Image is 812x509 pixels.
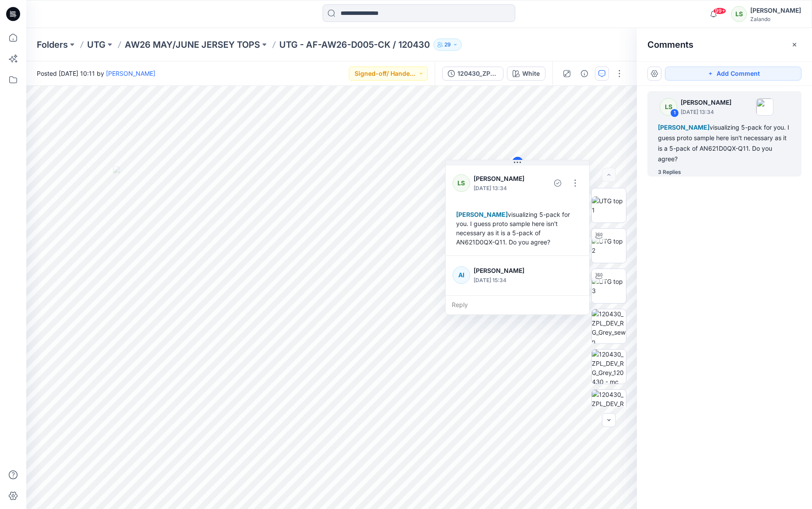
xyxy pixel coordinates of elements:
[453,266,470,284] div: AI
[658,122,791,164] div: visualizing 5-pack for you. I guess proto sample here isn't necessary as it is a 5-pack of AN621D...
[658,124,710,131] span: [PERSON_NAME]
[750,5,801,16] div: [PERSON_NAME]
[444,40,451,49] p: 29
[592,277,626,295] img: UTG top 3
[433,39,462,51] button: 29
[592,309,626,343] img: 120430_ZPL_DEV_RG_Grey_sewn
[592,237,626,255] img: UTG top 2
[446,295,589,315] div: Reply
[474,173,531,184] p: [PERSON_NAME]
[681,97,731,108] p: [PERSON_NAME]
[658,168,681,177] div: 3 Replies
[279,39,430,51] p: UTG - AF-AW26-D005-CK / 120430
[37,39,68,51] a: Folders
[457,69,498,78] div: 120430_ZPL_DEV
[647,39,693,50] h2: Comments
[453,174,470,192] div: LS
[713,7,726,14] span: 99+
[474,276,545,285] p: [DATE] 15:34
[750,16,801,22] div: Zalando
[592,350,626,384] img: 120430_ZPL_DEV_RG_Grey_120430 - mc
[453,206,582,250] div: visualizing 5-pack for you. I guess proto sample here isn't necessary as it is a 5-pack of AN621D...
[670,109,679,117] div: 1
[731,6,747,22] div: LS
[456,211,508,218] span: [PERSON_NAME]
[125,39,260,51] a: AW26 MAY/JUNE JERSEY TOPS
[577,67,591,81] button: Details
[681,108,731,117] p: [DATE] 13:34
[474,265,545,276] p: [PERSON_NAME]
[87,39,105,51] a: UTG
[507,67,545,81] button: White
[474,184,531,193] p: [DATE] 13:34
[592,196,626,215] img: UTG top 1
[522,69,540,78] div: White
[660,98,677,116] div: LS
[665,67,801,81] button: Add Comment
[37,69,155,78] span: Posted [DATE] 10:11 by
[592,390,626,424] img: 120430_ZPL_DEV_RG_Grey_patterns
[442,67,503,81] button: 120430_ZPL_DEV
[106,70,155,77] a: [PERSON_NAME]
